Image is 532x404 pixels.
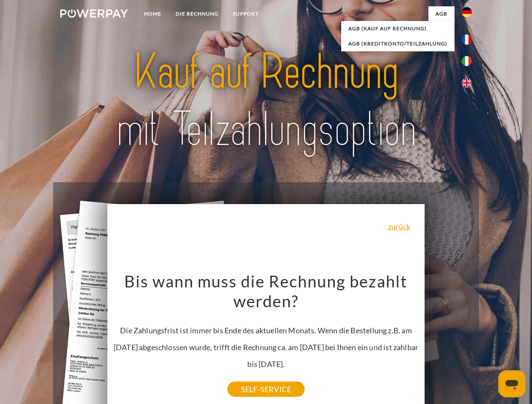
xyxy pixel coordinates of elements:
[462,7,472,17] img: de
[112,271,420,311] h3: Bis wann muss die Rechnung bezahlt werden?
[428,6,454,21] a: agb
[80,40,452,161] img: title-powerpay_de.svg
[462,78,472,88] img: en
[341,36,454,51] a: AGB (Kreditkonto/Teilzahlung)
[168,6,226,21] a: DIE RECHNUNG
[60,9,128,18] img: logo-powerpay-white.svg
[341,21,454,36] a: AGB (Kauf auf Rechnung)
[112,271,420,389] div: Die Zahlungsfrist ist immer bis Ende des aktuellen Monats. Wenn die Bestellung z.B. am [DATE] abg...
[137,6,168,21] a: Home
[462,35,472,45] img: fr
[226,6,266,21] a: SUPPORT
[388,223,410,230] a: zurück
[462,56,472,66] img: it
[227,382,305,397] a: SELF-SERVICE
[498,370,525,397] iframe: Schaltfläche zum Öffnen des Messaging-Fensters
